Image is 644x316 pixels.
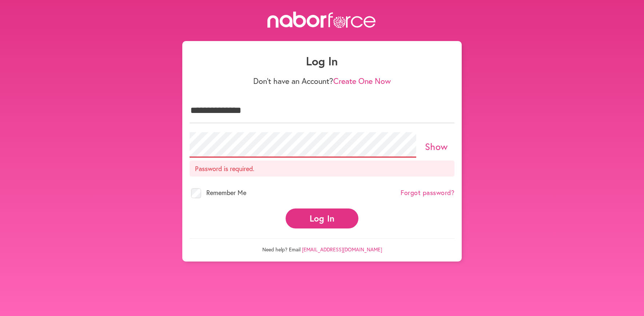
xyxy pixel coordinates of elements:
p: Need help? Email [190,238,454,253]
h1: Log In [190,54,454,68]
p: Password is required. [190,161,454,177]
button: Log In [286,208,358,228]
a: Forgot password? [401,189,454,197]
a: Create One Now [333,76,391,86]
a: [EMAIL_ADDRESS][DOMAIN_NAME] [302,246,382,253]
span: Remember Me [206,188,246,197]
a: Show [425,140,448,153]
p: Don't have an Account? [190,76,454,86]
